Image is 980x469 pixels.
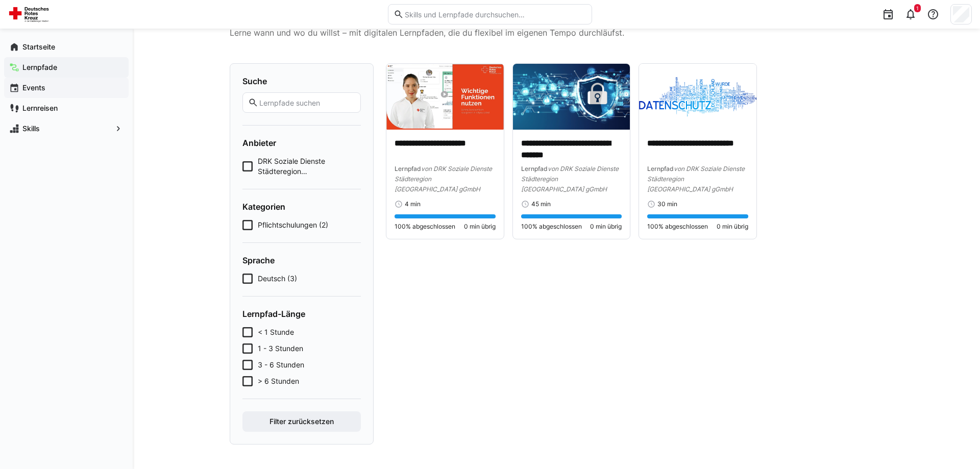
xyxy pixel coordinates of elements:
span: 100% abgeschlossen [395,223,455,231]
span: 1 - 3 Stunden [258,343,303,354]
span: Deutsch (3) [258,274,297,284]
h4: Suche [242,76,361,86]
span: Lernpfad [521,165,548,172]
span: 4 min [405,200,421,208]
span: 100% abgeschlossen [521,223,582,231]
span: 0 min übrig [464,223,496,231]
img: image [639,64,756,130]
h4: Kategorien [242,202,361,212]
img: image [513,64,630,130]
h4: Anbieter [242,138,361,148]
span: Lernpfad [647,165,674,172]
span: 1 [916,5,919,11]
span: DRK Soziale Dienste Städteregion [GEOGRAPHIC_DATA] gGmbH (3) [258,156,361,177]
span: 3 - 6 Stunden [258,360,304,370]
input: Skills und Lernpfade durchsuchen… [404,10,586,19]
span: 45 min [531,200,551,208]
p: Lerne wann und wo du willst – mit digitalen Lernpfaden, die du flexibel im eigenen Tempo durchläu... [230,27,883,39]
span: 30 min [657,200,677,208]
span: von DRK Soziale Dienste Städteregion [GEOGRAPHIC_DATA] gGmbH [521,165,619,193]
span: Filter zurücksetzen [268,416,335,427]
h4: Lernpfad-Länge [242,309,361,319]
span: < 1 Stunde [258,327,294,337]
span: 0 min übrig [717,223,748,231]
button: Filter zurücksetzen [242,411,361,432]
input: Lernpfade suchen [258,98,355,107]
span: von DRK Soziale Dienste Städteregion [GEOGRAPHIC_DATA] gGmbH [395,165,492,193]
img: image [386,64,504,130]
span: von DRK Soziale Dienste Städteregion [GEOGRAPHIC_DATA] gGmbH [647,165,745,193]
h4: Sprache [242,255,361,265]
span: Pflichtschulungen (2) [258,220,328,230]
span: 0 min übrig [590,223,622,231]
span: 100% abgeschlossen [647,223,708,231]
span: > 6 Stunden [258,376,299,386]
span: Lernpfad [395,165,421,172]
